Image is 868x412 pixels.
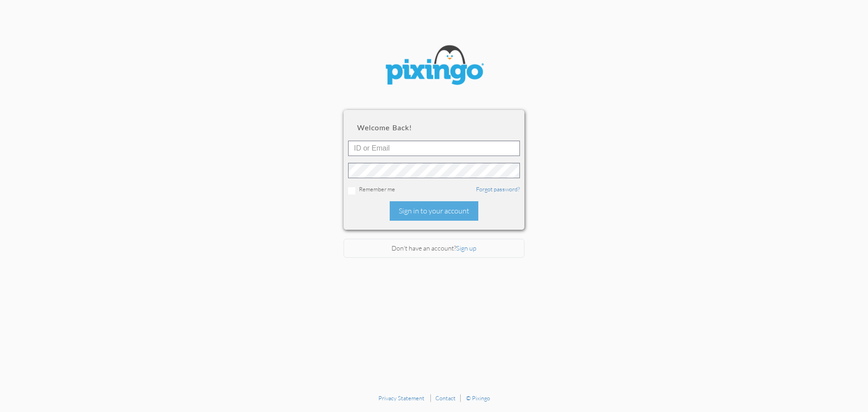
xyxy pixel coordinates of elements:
a: Contact [435,394,456,402]
a: © Pixingo [466,394,490,402]
img: pixingo logo [380,41,488,92]
h2: Welcome back! [357,123,511,132]
a: Privacy Statement [378,394,425,402]
div: Don't have an account? [344,239,524,258]
div: Remember me [348,185,520,194]
a: Sign up [456,244,476,252]
div: Sign in to your account [390,201,478,221]
a: Forgot password? [476,185,520,193]
input: ID or Email [348,141,520,156]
